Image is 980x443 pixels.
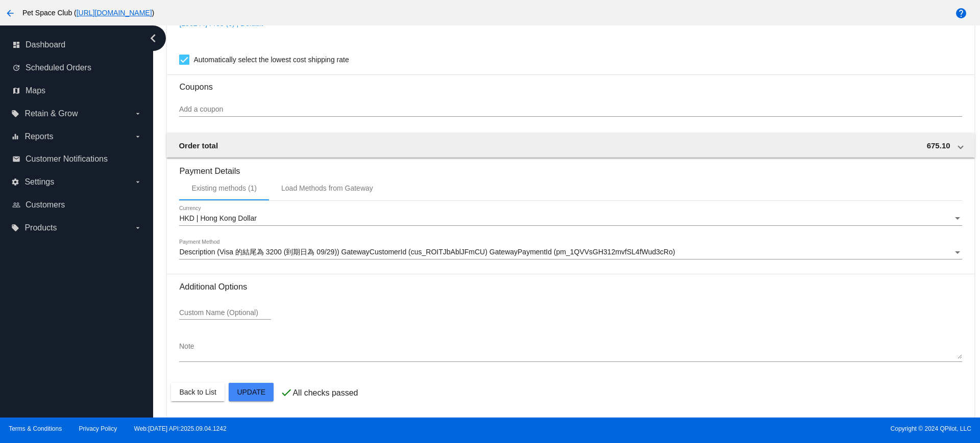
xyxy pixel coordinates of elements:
[179,248,675,256] span: Description (Visa 的結尾為 3200 (到期日為 09/29)) GatewayCustomerId (cus_ROITJbAblJFmCU) GatewayPaymentId...
[12,37,142,53] a: dashboard Dashboard
[237,388,265,396] span: Update
[11,224,19,232] i: local_offer
[4,7,16,19] mat-icon: arrow_back
[179,388,216,396] span: Back to List
[179,215,962,223] mat-select: Currency
[26,63,91,72] span: Scheduled Orders
[26,200,65,210] span: Customers
[145,30,161,46] i: chevron_left
[191,184,257,192] div: Existing methods (1)
[26,86,45,95] span: Maps
[12,83,142,99] a: map Maps
[11,178,19,186] i: settings
[12,201,20,209] i: people_outline
[9,425,62,432] a: Terms & Conditions
[12,155,20,163] i: email
[171,383,224,401] button: Back to List
[179,214,256,222] span: HKD | Hong Kong Dollar
[24,132,53,141] span: Reports
[24,177,54,187] span: Settings
[179,106,962,114] input: Add a coupon
[12,41,20,49] i: dashboard
[179,309,271,317] input: Custom Name (Optional)
[26,154,108,164] span: Customer Notifications
[12,197,142,213] a: people_outline Customers
[77,9,152,17] a: [URL][DOMAIN_NAME]
[12,87,20,95] i: map
[134,133,142,141] i: arrow_drop_down
[134,224,142,232] i: arrow_drop_down
[193,54,349,66] span: Automatically select the lowest cost shipping rate
[179,141,218,150] span: Order total
[22,9,154,17] span: Pet Space Club ( )
[12,151,142,167] a: email Customer Notifications
[179,248,962,256] mat-select: Payment Method
[955,7,967,19] mat-icon: help
[12,60,142,76] a: update Scheduled Orders
[79,425,117,432] a: Privacy Policy
[11,133,19,141] i: equalizer
[11,110,19,118] i: local_offer
[927,141,950,150] span: 675.10
[12,64,20,72] i: update
[292,388,358,398] p: All checks passed
[24,109,78,118] span: Retain & Grow
[134,178,142,186] i: arrow_drop_down
[179,159,962,176] h3: Payment Details
[134,425,227,432] a: Web:[DATE] API:2025.09.04.1242
[499,425,971,432] span: Copyright © 2024 QPilot, LLC
[134,110,142,118] i: arrow_drop_down
[26,40,65,49] span: Dashboard
[280,386,292,399] mat-icon: check
[229,383,274,401] button: Update
[179,74,962,92] h3: Coupons
[166,133,974,158] mat-expansion-panel-header: Order total 675.10
[24,223,57,232] span: Products
[281,184,373,192] div: Load Methods from Gateway
[179,282,962,292] h3: Additional Options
